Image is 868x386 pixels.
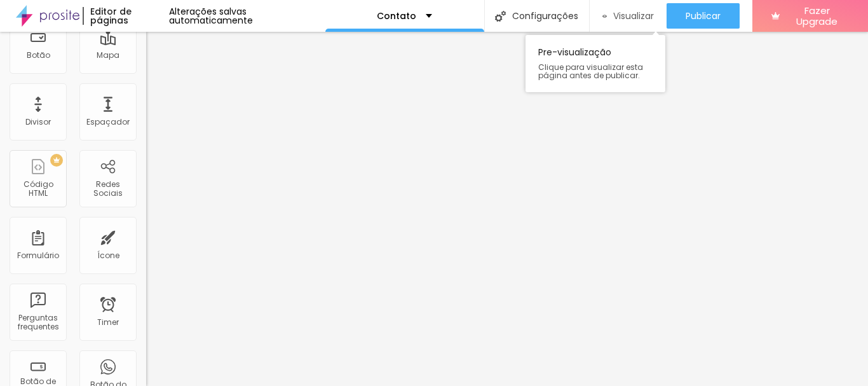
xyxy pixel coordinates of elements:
[83,7,168,25] div: Editor de páginas
[538,63,653,79] span: Clique para visualizar esta página antes de publicar.
[97,51,119,60] div: Mapa
[590,3,667,29] button: Visualizar
[13,314,63,332] div: Perguntas frequentes
[169,7,325,25] div: Alterações salvas automaticamente
[602,11,607,22] img: view-1.svg
[27,51,50,60] div: Botão
[86,118,130,127] div: Espaçador
[495,11,506,22] img: Icone
[97,251,119,260] div: Ícone
[667,3,740,29] button: Publicar
[686,11,721,21] span: Publicar
[785,5,849,27] span: Fazer Upgrade
[613,11,654,21] span: Visualizar
[377,11,416,20] p: Contato
[17,251,59,260] div: Formulário
[97,318,119,327] div: Timer
[25,118,51,127] div: Divisor
[526,35,665,92] div: Pre-visualização
[13,180,63,198] div: Código HTML
[83,180,133,198] div: Redes Sociais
